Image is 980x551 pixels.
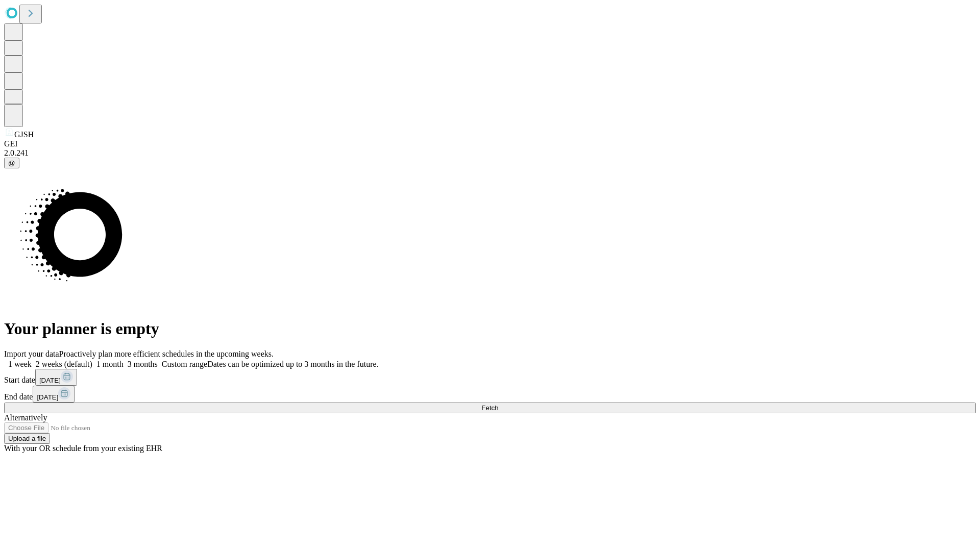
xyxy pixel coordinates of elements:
span: Alternatively [4,413,47,422]
span: [DATE] [37,393,58,401]
span: 1 month [96,360,124,368]
span: Proactively plan more efficient schedules in the upcoming weeks. [59,349,274,358]
button: Fetch [4,403,976,413]
span: GJSH [14,130,34,139]
span: Fetch [481,404,498,412]
h1: Your planner is empty [4,319,976,338]
button: @ [4,158,19,168]
span: With your OR schedule from your existing EHR [4,444,162,453]
button: [DATE] [35,369,77,386]
span: Custom range [162,360,207,368]
div: End date [4,386,976,403]
span: 1 week [8,360,32,368]
div: Start date [4,369,976,386]
div: 2.0.241 [4,148,976,158]
span: 2 weeks (default) [36,360,92,368]
div: GEI [4,139,976,148]
span: @ [8,159,15,167]
button: Upload a file [4,433,50,444]
span: Dates can be optimized up to 3 months in the future. [207,360,378,368]
span: [DATE] [39,377,61,384]
button: [DATE] [33,386,75,403]
span: Import your data [4,349,59,358]
span: 3 months [128,360,158,368]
